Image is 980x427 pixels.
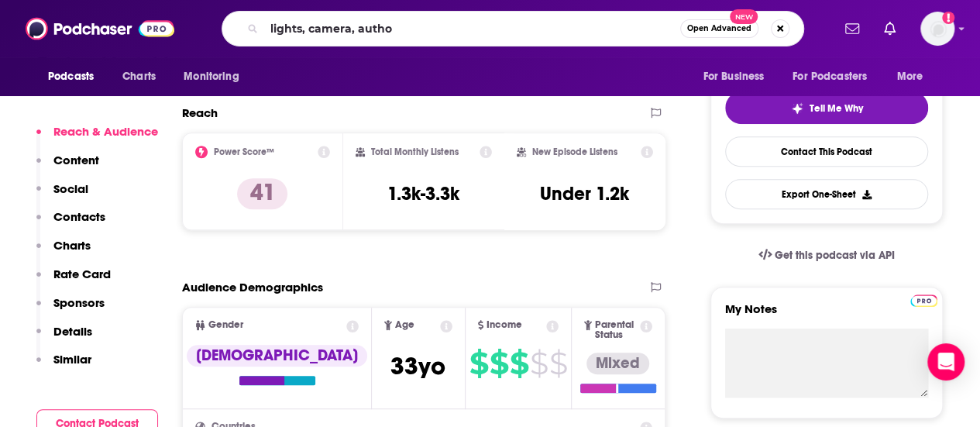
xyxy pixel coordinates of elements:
span: $ [510,351,528,376]
span: Age [395,320,414,330]
span: Open Advanced [687,25,751,33]
button: Rate Card [36,267,111,295]
span: Logged in as AtriaBooks [920,12,954,46]
button: Export One-Sheet [725,179,928,209]
img: Podchaser - Follow, Share and Rate Podcasts [26,14,174,43]
div: Search podcasts, credits, & more... [222,11,804,46]
span: More [897,66,923,88]
a: Get this podcast via API [746,236,907,274]
span: 33 yo [390,351,445,381]
span: $ [469,351,488,376]
button: Sponsors [36,295,105,324]
p: Sponsors [53,295,105,310]
span: $ [530,351,548,376]
p: Contacts [53,209,105,224]
img: User Profile [920,12,954,46]
a: Charts [112,62,165,91]
h2: Total Monthly Listens [371,146,459,157]
span: $ [490,351,508,376]
div: Mixed [586,353,649,374]
button: Contacts [36,209,105,238]
span: Charts [122,66,156,88]
span: New [730,9,758,24]
a: Contact This Podcast [725,136,928,167]
button: open menu [173,62,259,91]
label: My Notes [725,301,928,329]
p: Details [53,324,92,339]
button: tell me why sparkleTell Me Why [725,91,928,124]
h2: Power Score™ [214,146,274,157]
p: Similar [53,352,91,367]
span: For Business [703,66,764,88]
h2: Reach [182,105,218,120]
p: Rate Card [53,267,111,281]
a: Pro website [910,292,937,307]
button: Open AdvancedNew [680,19,758,38]
img: tell me why sparkle [791,102,803,115]
a: Show notifications dropdown [839,15,865,42]
span: $ [549,351,567,376]
p: Reach & Audience [53,124,158,139]
span: For Podcasters [793,66,867,88]
div: [DEMOGRAPHIC_DATA] [187,345,367,367]
p: Social [53,181,88,196]
span: Income [487,320,522,330]
button: Similar [36,352,91,381]
span: Parental Status [595,320,638,340]
button: Content [36,153,99,181]
button: Reach & Audience [36,124,158,153]
button: Details [36,324,92,353]
p: Charts [53,238,91,253]
button: open menu [692,62,783,91]
span: Tell Me Why [810,102,863,115]
input: Search podcasts, credits, & more... [264,16,680,41]
button: Social [36,181,88,210]
a: Show notifications dropdown [878,15,902,42]
p: 41 [237,178,287,209]
h3: 1.3k-3.3k [387,182,459,205]
span: Monitoring [184,66,239,88]
span: Get this podcast via API [775,249,895,262]
button: open menu [782,62,889,91]
button: Charts [36,238,91,267]
button: open menu [37,62,114,91]
img: Podchaser Pro [910,294,937,307]
h3: Under 1.2k [540,182,629,205]
svg: Add a profile image [942,12,954,24]
span: Gender [208,320,243,330]
button: open menu [886,62,943,91]
h2: New Episode Listens [532,146,617,157]
span: Podcasts [48,66,94,88]
h2: Audience Demographics [182,280,323,294]
div: Open Intercom Messenger [927,343,965,381]
p: Content [53,153,99,167]
button: Show profile menu [920,12,954,46]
